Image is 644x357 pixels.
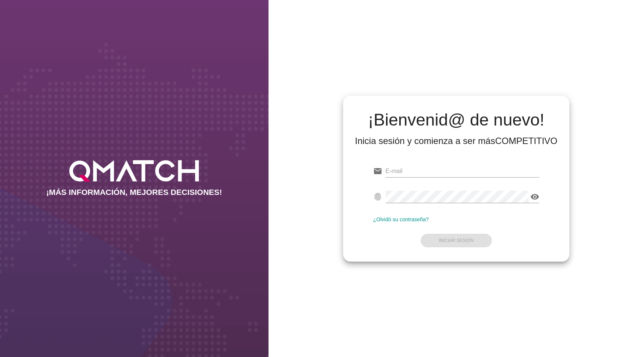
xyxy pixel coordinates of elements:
i: fingerprint [373,192,382,201]
input: E-mail [386,165,540,177]
a: ¿Olvidó su contraseña? [373,216,429,222]
h2: ¡MÁS INFORMACIÓN, MEJORES DECISIONES! [46,188,222,197]
strong: COMPETITIVO [495,136,557,146]
div: Inicia sesión y comienza a ser más [355,135,558,147]
h2: ¡Bienvenid@ de nuevo! [355,111,558,129]
i: email [373,167,382,176]
i: visibility [530,192,539,201]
